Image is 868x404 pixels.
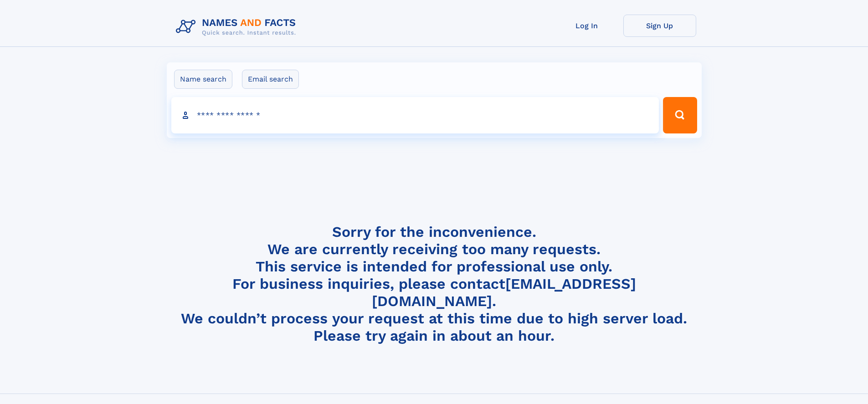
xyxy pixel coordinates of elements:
[172,15,303,39] img: Logo Names and Facts
[550,15,623,37] a: Log In
[663,97,697,133] button: Search Button
[372,275,636,310] a: [EMAIL_ADDRESS][DOMAIN_NAME]
[623,15,696,37] a: Sign Up
[174,70,232,89] label: Name search
[172,223,696,345] h4: Sorry for the inconvenience. We are currently receiving too many requests. This service is intend...
[171,97,659,133] input: search input
[242,70,299,89] label: Email search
